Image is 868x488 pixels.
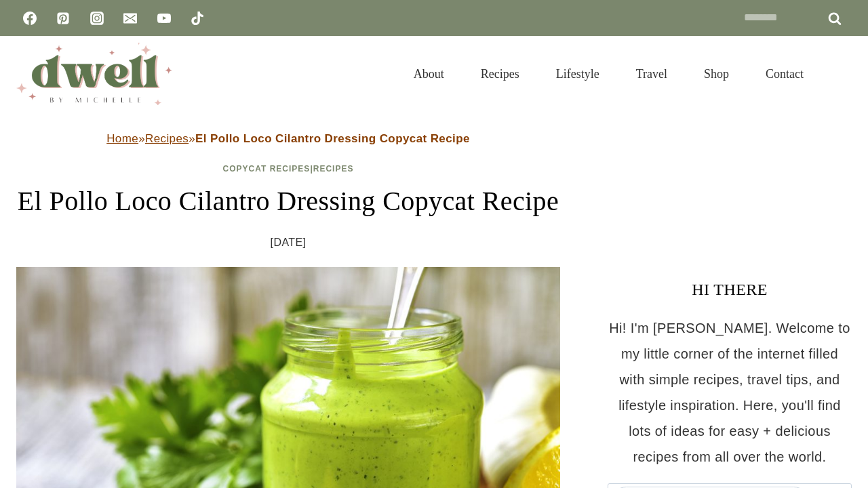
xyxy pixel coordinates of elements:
[223,164,311,174] a: Copycat Recipes
[106,132,138,145] a: Home
[16,5,43,32] a: Facebook
[462,50,538,98] a: Recipes
[271,232,307,253] time: [DATE]
[106,132,470,145] span: » »
[223,164,354,174] span: |
[313,164,354,174] a: Recipes
[50,5,77,32] a: Pinterest
[395,50,462,98] a: About
[117,5,144,32] a: Email
[195,132,470,145] strong: El Pollo Loco Cilantro Dressing Copycat Recipe
[16,181,560,222] h1: El Pollo Loco Cilantro Dressing Copycat Recipe
[83,5,111,32] a: Instagram
[151,5,178,32] a: YouTube
[184,5,211,32] a: TikTok
[608,277,852,302] h3: HI THERE
[747,50,822,98] a: Contact
[16,43,172,105] img: DWELL by michelle
[686,50,747,98] a: Shop
[395,50,822,98] nav: Primary Navigation
[538,50,618,98] a: Lifestyle
[829,62,852,85] button: View Search Form
[618,50,686,98] a: Travel
[145,132,189,145] a: Recipes
[608,315,852,470] p: Hi! I'm [PERSON_NAME]. Welcome to my little corner of the internet filled with simple recipes, tr...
